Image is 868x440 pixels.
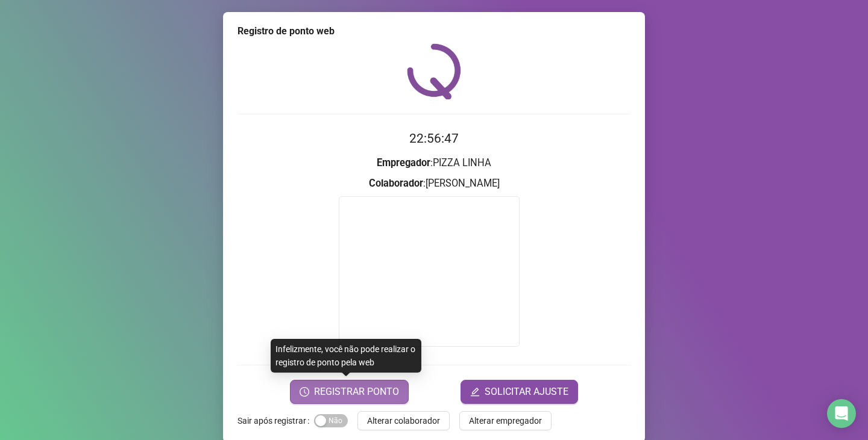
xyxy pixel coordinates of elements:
[237,24,631,39] div: Registro de ponto web
[827,399,856,428] div: Open Intercom Messenger
[407,43,461,99] img: QRPoint
[469,414,542,427] span: Alterar empregador
[237,155,631,171] h3: : PIZZA LINHA
[271,339,421,373] div: Infelizmente, você não pode realizar o registro de ponto pela web
[459,411,552,430] button: Alterar empregador
[237,411,314,430] label: Sair após registrar
[369,178,423,189] strong: Colaborador
[300,387,309,397] span: clock-circle
[409,131,459,146] time: 22:56:47
[314,385,399,399] span: REGISTRAR PONTO
[290,380,409,404] button: REGISTRAR PONTO
[461,380,578,404] button: editSOLICITAR AJUSTE
[377,157,430,169] strong: Empregador
[357,411,450,430] button: Alterar colaborador
[485,385,568,399] span: SOLICITAR AJUSTE
[470,387,480,397] span: edit
[237,176,631,191] h3: : [PERSON_NAME]
[367,414,440,427] span: Alterar colaborador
